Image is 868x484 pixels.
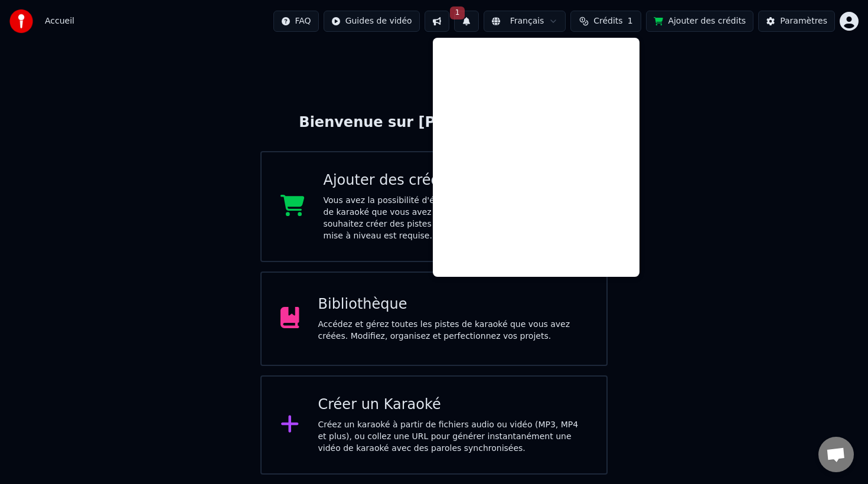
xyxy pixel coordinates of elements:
[318,295,588,314] div: Bibliothèque
[324,11,420,32] button: Guides de vidéo
[45,15,74,27] nav: breadcrumb
[318,319,588,342] div: Accédez et gérez toutes les pistes de karaoké que vous avez créées. Modifiez, organisez et perfec...
[593,15,622,27] span: Crédits
[324,195,588,242] div: Vous avez la possibilité d'écouter ou de télécharger les pistes de karaoké que vous avez déjà gén...
[318,395,588,414] div: Créer un Karaoké
[273,11,319,32] button: FAQ
[318,419,588,454] div: Créez un karaoké à partir de fichiers audio ou vidéo (MP3, MP4 et plus), ou collez une URL pour g...
[628,15,633,27] span: 1
[9,9,33,33] img: youka
[780,15,827,27] div: Paramètres
[818,437,854,472] a: Ouvrir le chat
[758,11,835,32] button: Paramètres
[45,15,74,27] span: Accueil
[299,113,569,132] div: Bienvenue sur [PERSON_NAME]
[646,11,753,32] button: Ajouter des crédits
[324,171,588,190] div: Ajouter des crédits
[570,11,641,32] button: Crédits1
[450,6,465,19] span: 1
[454,11,479,32] button: 1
